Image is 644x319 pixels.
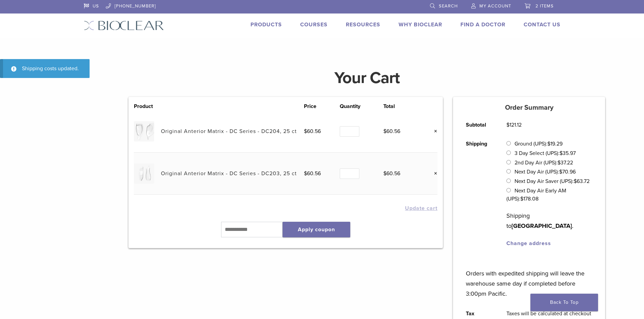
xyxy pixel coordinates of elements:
[506,187,566,202] label: Next Day Air Early AM (UPS):
[383,170,386,177] span: $
[399,21,442,28] a: Why Bioclear
[251,21,282,28] a: Products
[547,140,550,147] span: $
[453,104,605,112] h5: Order Summary
[506,211,593,231] p: Shipping to .
[466,258,593,299] p: Orders with expedited shipping will leave the warehouse same day if completed before 3:00pm Pacific.
[161,170,297,177] a: Original Anterior Matrix - DC Series - DC203, 25 ct
[559,150,576,157] bdi: 35.97
[559,168,576,175] bdi: 70.96
[458,134,499,253] th: Shipping
[383,170,400,177] bdi: 60.56
[460,21,505,28] a: Find A Doctor
[383,128,386,135] span: $
[479,3,511,9] span: My Account
[511,222,572,230] strong: [GEOGRAPHIC_DATA]
[383,102,419,110] th: Total
[429,127,437,136] a: Remove this item
[530,294,598,311] a: Back To Top
[559,168,562,175] span: $
[506,122,522,128] bdi: 121.12
[557,159,573,166] bdi: 37.22
[304,128,321,135] bdi: 60.56
[574,178,577,185] span: $
[283,222,350,237] button: Apply coupon
[520,195,539,202] bdi: 178.08
[346,21,380,28] a: Resources
[559,150,563,157] span: $
[515,159,573,166] label: 2nd Day Air (UPS):
[515,168,576,175] label: Next Day Air (UPS):
[134,102,161,110] th: Product
[439,3,458,9] span: Search
[304,128,307,135] span: $
[84,21,164,30] img: Bioclear
[134,163,154,183] img: Original Anterior Matrix - DC Series - DC203, 25 ct
[520,195,523,202] span: $
[161,128,297,135] a: Original Anterior Matrix - DC Series - DC204, 25 ct
[123,70,610,86] h1: Your Cart
[557,159,560,166] span: $
[515,150,576,157] label: 3 Day Select (UPS):
[340,102,383,110] th: Quantity
[547,140,563,147] bdi: 19.29
[405,206,437,211] button: Update cart
[304,102,340,110] th: Price
[134,121,154,141] img: Original Anterior Matrix - DC Series - DC204, 25 ct
[304,170,321,177] bdi: 60.56
[300,21,328,28] a: Courses
[574,178,590,185] bdi: 63.72
[506,240,551,247] a: Change address
[429,169,437,178] a: Remove this item
[535,3,554,9] span: 2 items
[515,140,563,147] label: Ground (UPS):
[458,115,499,134] th: Subtotal
[515,178,590,185] label: Next Day Air Saver (UPS):
[383,128,400,135] bdi: 60.56
[506,122,509,128] span: $
[524,21,560,28] a: Contact Us
[304,170,307,177] span: $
